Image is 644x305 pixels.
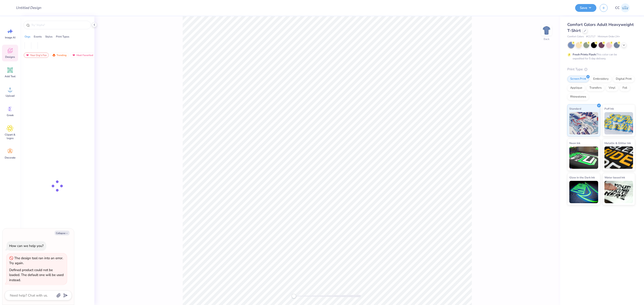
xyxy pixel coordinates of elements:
div: Print Types [56,35,69,39]
span: Upload [6,94,15,98]
div: Rhinestones [567,94,589,100]
div: Defined product could not be loaded. The default one will be used instead. [9,268,64,282]
img: trending.gif [52,54,56,57]
div: Applique [567,85,585,91]
span: Minimum Order: 24 + [598,35,620,39]
div: The design tool ran into an error. Try again. [9,256,63,265]
div: Back [544,37,549,41]
span: Standard [569,106,581,111]
img: Water based Ink [604,181,633,203]
img: Back [542,26,551,35]
a: CC [613,3,632,12]
img: Glow in the Dark Ink [569,181,598,203]
span: Greek [7,113,14,117]
img: most_fav.gif [26,54,29,57]
img: Metallic & Glitter Ink [604,146,633,169]
div: Events [34,35,42,39]
span: Puff Ink [604,106,614,111]
div: This color can be expedited for 5 day delivery. [573,52,628,61]
span: Water based Ink [604,175,625,180]
div: Transfers [587,85,604,91]
img: Neon Ink [569,146,598,169]
span: # C1717 [586,35,595,39]
div: Your Org's Fav [24,52,49,58]
div: Orgs [25,35,30,39]
span: Glow in the Dark Ink [569,175,595,180]
span: Neon Ink [569,141,580,145]
span: Comfort Colors Adult Heavyweight T-Shirt [567,22,634,33]
button: Collapse [55,231,70,235]
img: Cyril Cabanete [621,3,630,12]
button: Save [575,4,596,12]
div: Print Type [567,67,635,72]
span: Clipart & logos [3,133,17,140]
div: How can we help you? [9,244,44,248]
span: Add Text [5,75,15,78]
img: Puff Ink [604,112,633,134]
div: Embroidery [590,76,612,82]
img: Standard [569,112,598,134]
input: Try "Alpha" [31,23,88,27]
div: Vinyl [606,85,618,91]
span: Image AI [5,36,15,39]
div: Styles [45,35,53,39]
div: Foil [620,85,630,91]
div: Digital Print [613,76,635,82]
div: Most Favorited [70,52,95,58]
span: Decorate [5,156,15,159]
div: Screen Print [567,76,589,82]
span: Comfort Colors [567,35,584,39]
strong: Fresh Prints Flash: [573,53,596,56]
div: Trending [50,52,69,58]
input: Untitled Design [12,3,45,12]
span: CC [615,5,620,10]
div: Accessibility label [292,294,296,298]
span: Metallic & Glitter Ink [604,141,631,145]
span: Designs [5,55,15,59]
img: most_fav.gif [72,54,76,57]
